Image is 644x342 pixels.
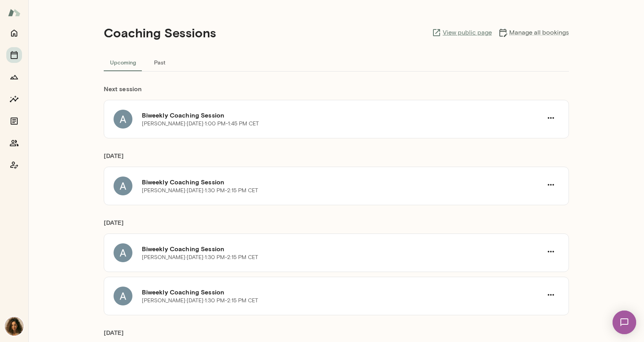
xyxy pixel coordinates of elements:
h6: Biweekly Coaching Session [142,177,543,187]
button: Upcoming [104,53,142,72]
button: Documents [6,113,22,129]
h6: [DATE] [104,218,569,234]
img: Mento [8,5,20,20]
h6: Biweekly Coaching Session [142,110,543,120]
p: [PERSON_NAME] · [DATE] · 1:30 PM-2:15 PM CET [142,297,258,305]
h6: [DATE] [104,151,569,167]
button: Coach app [6,157,22,173]
img: Najla Elmachtoub [5,317,24,336]
p: [PERSON_NAME] · [DATE] · 1:00 PM-1:45 PM CET [142,120,259,128]
button: Growth Plan [6,69,22,85]
h6: Biweekly Coaching Session [142,287,543,297]
a: View public page [432,28,492,37]
h6: Biweekly Coaching Session [142,244,543,254]
p: [PERSON_NAME] · [DATE] · 1:30 PM-2:15 PM CET [142,254,258,261]
a: Manage all bookings [498,28,569,37]
button: Members [6,135,22,151]
button: Home [6,25,22,41]
button: Insights [6,91,22,107]
button: Past [142,53,178,72]
button: Sessions [6,47,22,63]
h6: Next session [104,84,569,100]
p: [PERSON_NAME] · [DATE] · 1:30 PM-2:15 PM CET [142,187,258,195]
div: basic tabs example [104,53,569,72]
h4: Coaching Sessions [104,25,216,40]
